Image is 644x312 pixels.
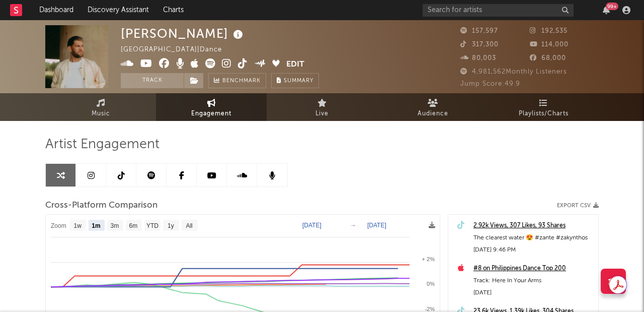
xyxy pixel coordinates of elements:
text: 3m [111,222,119,229]
span: Summary [284,78,313,84]
text: + 2% [422,256,435,262]
span: Cross-Platform Comparison [45,200,157,212]
button: Track [121,73,184,88]
div: Track: Here In Your Arms [473,275,593,287]
text: → [350,222,356,229]
text: [DATE] [367,222,386,229]
span: 157,597 [460,28,498,34]
div: [DATE] 9:46 PM [473,244,593,256]
button: Edit [286,58,304,71]
a: #8 on Philippines Dance Top 200 [473,263,593,275]
span: 114,000 [530,41,569,48]
div: [GEOGRAPHIC_DATA] | Dance [121,44,233,56]
text: All [186,222,192,229]
div: The clearest water 😍 #zante #zakynthos [473,232,593,244]
span: Music [92,108,110,120]
a: 2.92k Views, 307 Likes, 93 Shares [473,220,593,232]
span: Audience [418,108,448,120]
text: 0% [427,281,435,287]
text: YTD [146,222,158,229]
span: 4,981,562 Monthly Listeners [460,69,567,75]
text: 6m [129,222,138,229]
a: Benchmark [208,73,266,88]
span: Engagement [191,108,231,120]
button: Summary [271,73,319,88]
input: Search for artists [423,4,574,17]
span: Live [315,108,329,120]
text: -2% [425,306,435,312]
div: [PERSON_NAME] [121,25,246,42]
a: Live [267,93,377,121]
div: [DATE] [473,287,593,299]
a: Audience [377,93,488,121]
text: 1w [74,222,82,229]
button: 99+ [603,6,610,14]
span: 68,000 [530,55,566,61]
span: 317,300 [460,41,499,48]
text: [DATE] [302,222,321,229]
a: Engagement [156,93,267,121]
a: Playlists/Charts [488,93,599,121]
span: Artist Engagement [45,139,159,151]
text: 1y [168,222,174,229]
text: Zoom [51,222,66,229]
span: Jump Score: 49.9 [460,81,520,87]
button: Export CSV [557,203,599,209]
span: Playlists/Charts [519,108,569,120]
span: 80,003 [460,55,496,61]
span: 192,535 [530,28,568,34]
text: 1m [92,222,100,229]
a: Music [45,93,156,121]
span: Benchmark [222,75,261,87]
div: 99 + [606,3,618,10]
